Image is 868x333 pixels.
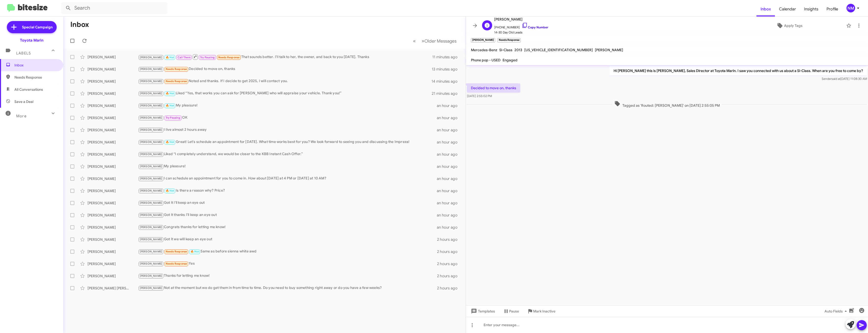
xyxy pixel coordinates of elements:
[410,36,460,46] nav: Page navigation example
[88,140,138,145] div: [PERSON_NAME]
[88,249,138,254] div: [PERSON_NAME]
[437,286,462,291] div: 2 hours ago
[422,38,424,44] span: »
[88,261,138,266] div: [PERSON_NAME]
[437,115,462,120] div: an hour ago
[437,200,462,206] div: an hour ago
[140,80,162,83] span: [PERSON_NAME]
[88,152,138,157] div: [PERSON_NAME]
[138,176,437,181] div: I can schedule an appointment for you to come in. How about [DATE] at 4 PM or [DATE] at 10 AM?
[524,48,593,52] span: [US_VEHICLE_IDENTIFICATION_NUMBER]
[138,78,431,84] div: Noted and thanks. If I decide to get 2025, I will contact you.
[138,249,437,254] div: Same as before sienna white awd
[432,91,462,96] div: 21 minutes ago
[190,250,199,253] span: 🔥 Hot
[784,21,802,30] span: Apply Tags
[20,38,44,43] div: Toyota Marin
[499,307,523,316] button: Pause
[138,261,437,267] div: Yes
[140,177,162,180] span: [PERSON_NAME]
[499,48,512,52] span: Sl-Class
[437,225,462,230] div: an hour ago
[140,238,162,241] span: [PERSON_NAME]
[138,212,437,218] div: Got it thanks I'll keep an eye out
[138,103,437,108] div: My pleasure!
[88,237,138,242] div: [PERSON_NAME]
[88,176,138,181] div: [PERSON_NAME]
[437,273,462,279] div: 2 hours ago
[595,48,623,52] span: [PERSON_NAME]
[166,80,187,83] span: Needs Response
[88,103,138,108] div: [PERSON_NAME]
[14,75,57,80] span: Needs Response
[138,90,432,96] div: Liked “Yes, that works you can ask for [PERSON_NAME] who will appraise your vehicle. Thank you!”
[437,261,462,266] div: 2 hours ago
[138,188,437,194] div: Is there a reason why? Price?
[166,116,180,119] span: Try Pausing
[166,67,187,71] span: Needs Response
[497,38,520,43] small: Needs Response
[138,224,437,230] div: Congrats thanks for letting me know!
[138,285,437,291] div: Not at the moment but we do get them in from time to time. Do you need to buy something right awa...
[138,236,437,242] div: Got it we will keep an eye out
[466,307,499,316] button: Templates
[14,63,57,68] span: Inbox
[494,16,548,22] span: [PERSON_NAME]
[70,21,89,29] h1: Inbox
[140,140,162,144] span: [PERSON_NAME]
[432,67,462,72] div: 13 minutes ago
[424,38,457,44] span: Older Messages
[140,201,162,205] span: [PERSON_NAME]
[140,92,162,95] span: [PERSON_NAME]
[419,36,460,46] button: Next
[140,274,162,277] span: [PERSON_NAME]
[842,4,862,12] button: NM
[138,66,432,72] div: Decided to move on, thanks
[471,58,501,62] span: Phone pop - USED
[494,30,548,35] span: 14-30 Day Old Leads
[533,307,555,316] span: Mark Inactive
[16,51,31,55] span: Labels
[88,286,138,291] div: [PERSON_NAME] [PERSON_NAME]
[822,2,842,16] a: Profile
[88,213,138,218] div: [PERSON_NAME]
[140,67,162,71] span: [PERSON_NAME]
[140,213,162,217] span: [PERSON_NAME]
[88,115,138,120] div: [PERSON_NAME]
[432,54,462,60] div: 11 minutes ago
[437,237,462,242] div: 2 hours ago
[166,189,174,192] span: 🔥 Hot
[413,38,416,44] span: «
[437,164,462,169] div: an hour ago
[800,2,822,16] a: Insights
[437,176,462,181] div: an hour ago
[471,38,495,43] small: [PERSON_NAME]
[756,2,775,16] a: Inbox
[612,101,722,108] span: Tagged as 'Routed: [PERSON_NAME]' on [DATE] 2:55:05 PM
[140,165,162,168] span: [PERSON_NAME]
[775,2,800,16] a: Calendar
[503,58,517,62] span: Engaged
[522,25,548,29] a: Copy Number
[138,54,432,60] div: That sounds better. I'll talk to her, the owner, and back to you [DATE]. Thanks
[22,25,53,30] span: Special Campaign
[218,56,240,59] span: Needs Response
[16,114,27,118] span: More
[138,115,437,121] div: OK
[431,79,462,84] div: 14 minutes ago
[138,151,437,157] div: Liked “I completely understand, we would be closer to the KBB Instant Cash Offer.”
[166,250,187,253] span: Needs Response
[14,87,43,92] span: All Conversations
[140,262,162,265] span: [PERSON_NAME]
[138,273,437,279] div: Thanks for letting me know!
[88,164,138,169] div: [PERSON_NAME]
[437,103,462,108] div: an hour ago
[832,77,840,81] span: said at
[467,83,520,92] p: Decided to move on, thanks
[494,22,548,30] span: [PHONE_NUMBER]
[140,104,162,107] span: [PERSON_NAME]
[509,307,519,316] span: Pause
